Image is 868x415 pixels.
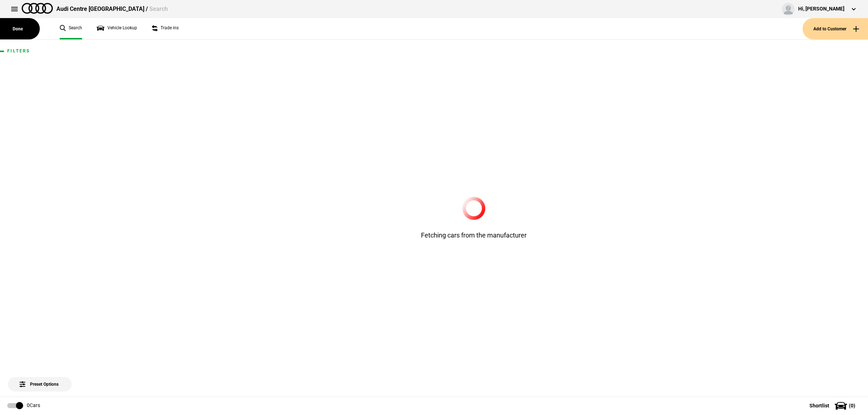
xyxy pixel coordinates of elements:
div: Audi Centre [GEOGRAPHIC_DATA] / [56,5,168,13]
div: Hi, [PERSON_NAME] [798,5,844,13]
img: audi.png [22,3,53,14]
button: Add to Customer [803,18,868,39]
span: Search [149,5,168,12]
div: 0 Cars [27,402,40,409]
a: Search [60,18,82,39]
span: Shortlist [809,403,829,408]
button: Shortlist(0) [799,397,868,415]
div: Fetching cars from the manufacturer [383,197,564,240]
h1: Filters [7,49,72,54]
span: ( 0 ) [849,403,855,408]
a: Trade ins [152,18,179,39]
span: Preset Options [21,373,59,387]
a: Vehicle Lookup [97,18,137,39]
